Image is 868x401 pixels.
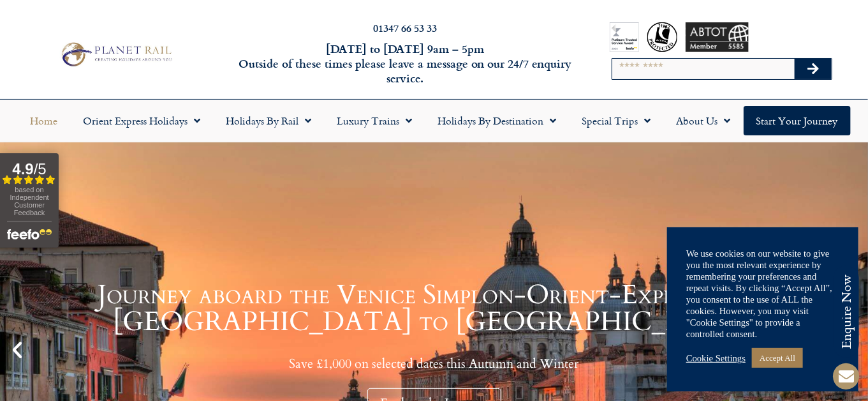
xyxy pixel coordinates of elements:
[425,106,570,135] a: Holidays by Destination
[752,348,803,368] a: Accept All
[32,282,836,335] h1: Journey aboard the Venice Simplon-Orient-Express from [GEOGRAPHIC_DATA] to [GEOGRAPHIC_DATA]
[686,352,746,364] a: Cookie Settings
[686,248,839,340] div: We use cookies on our website to give you the most relevant experience by remembering your prefer...
[6,339,28,361] div: Previous slide
[235,42,575,86] h6: [DATE] to [DATE] 9am – 5pm Outside of these times please leave a message on our 24/7 enquiry serv...
[18,106,71,135] a: Home
[570,106,664,135] a: Special Trips
[6,106,862,135] nav: Menu
[32,356,836,372] p: Save £1,000 on selected dates this Autumn and Winter
[71,106,214,135] a: Orient Express Holidays
[57,40,175,68] img: Planet Rail Train Holidays Logo
[325,106,425,135] a: Luxury Trains
[795,59,832,79] button: Search
[214,106,325,135] a: Holidays by Rail
[744,106,851,135] a: Start your Journey
[664,106,744,135] a: About Us
[373,20,437,35] a: 01347 66 53 33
